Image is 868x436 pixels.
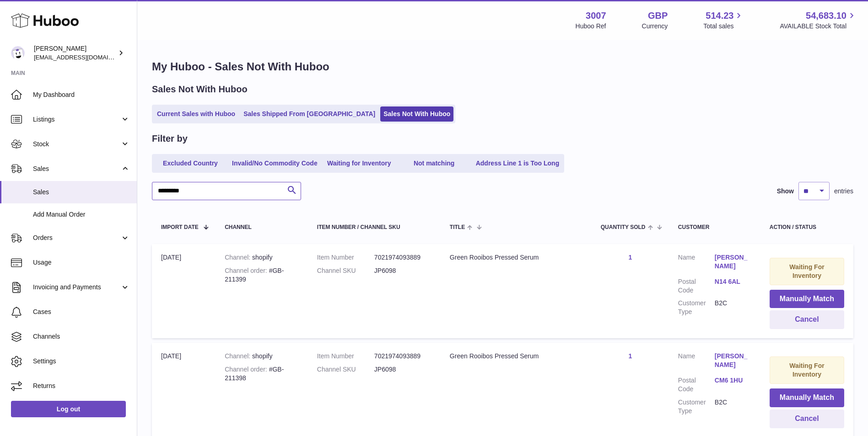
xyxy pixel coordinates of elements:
[240,106,378,122] a: Sales Shipped From [GEOGRAPHIC_DATA]
[715,398,751,415] dd: B2C
[33,90,130,99] span: My Dashboard
[33,357,130,366] span: Settings
[374,266,431,275] dd: JP6098
[648,10,668,22] strong: GBP
[374,352,431,361] dd: 7021974093889
[380,106,453,122] a: Sales Not With Huboo
[33,258,130,267] span: Usage
[678,376,715,393] dt: Postal Code
[33,283,120,292] span: Invoicing and Payments
[225,352,252,360] strong: Channel
[678,224,751,230] div: Customer
[154,106,238,122] a: Current Sales with Huboo
[628,254,632,261] a: 1
[317,266,374,275] dt: Channel SKU
[642,22,668,31] div: Currency
[678,253,715,273] dt: Name
[229,156,321,171] a: Invalid/No Commodity Code
[576,22,606,31] div: Huboo Ref
[317,365,374,374] dt: Channel SKU
[770,224,844,230] div: Action / Status
[33,234,120,242] span: Orders
[225,254,252,261] strong: Channel
[715,376,751,385] a: CM6 1HU
[678,352,715,372] dt: Name
[152,244,216,338] td: [DATE]
[152,133,188,145] h2: Filter by
[225,253,299,262] div: shopify
[33,140,120,149] span: Stock
[374,365,431,374] dd: JP6098
[450,352,582,361] div: Green Rooibos Pressed Serum
[770,388,844,407] button: Manually Match
[715,352,751,369] a: [PERSON_NAME]
[225,352,299,361] div: shopify
[34,53,135,61] span: [EMAIL_ADDRESS][DOMAIN_NAME]
[11,46,25,60] img: internalAdmin-3007@internal.huboo.com
[33,188,130,197] span: Sales
[770,310,844,329] button: Cancel
[225,365,299,383] div: #GB-211398
[715,253,751,271] a: [PERSON_NAME]
[450,253,582,262] div: Green Rooibos Pressed Serum
[777,187,794,196] label: Show
[678,299,715,316] dt: Customer Type
[678,398,715,415] dt: Customer Type
[33,115,120,124] span: Listings
[225,266,299,284] div: #GB-211399
[834,187,853,196] span: entries
[703,10,744,31] a: 514.23 Total sales
[33,210,130,219] span: Add Manual Order
[225,267,269,274] strong: Channel order
[706,10,733,22] span: 514.23
[789,362,824,378] strong: Waiting For Inventory
[780,10,857,31] a: 54,683.10 AVAILABLE Stock Total
[715,299,751,316] dd: B2C
[317,352,374,361] dt: Item Number
[628,352,632,360] a: 1
[34,44,116,62] div: [PERSON_NAME]
[473,156,563,171] a: Address Line 1 is Too Long
[33,382,130,390] span: Returns
[678,277,715,295] dt: Postal Code
[225,224,299,230] div: Channel
[33,332,130,341] span: Channels
[789,263,824,279] strong: Waiting For Inventory
[161,224,199,230] span: Import date
[323,156,396,171] a: Waiting for Inventory
[770,409,844,428] button: Cancel
[374,253,431,262] dd: 7021974093889
[152,83,248,96] h2: Sales Not With Huboo
[586,10,606,22] strong: 3007
[770,290,844,308] button: Manually Match
[317,224,431,230] div: Item Number / Channel SKU
[152,59,853,74] h1: My Huboo - Sales Not With Huboo
[601,224,646,230] span: Quantity Sold
[33,308,130,316] span: Cases
[780,22,857,31] span: AVAILABLE Stock Total
[806,10,846,22] span: 54,683.10
[398,156,471,171] a: Not matching
[225,366,269,373] strong: Channel order
[703,22,744,31] span: Total sales
[33,165,120,173] span: Sales
[715,277,751,286] a: N14 6AL
[450,224,465,230] span: Title
[11,401,126,417] a: Log out
[154,156,227,171] a: Excluded Country
[317,253,374,262] dt: Item Number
